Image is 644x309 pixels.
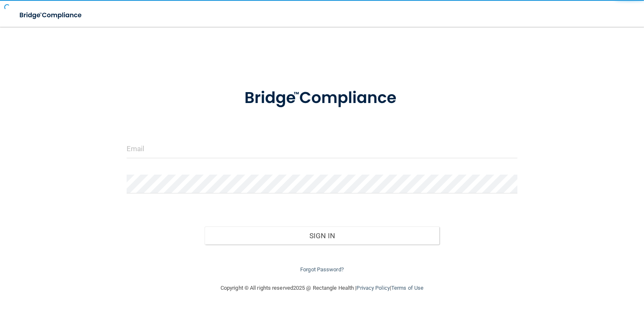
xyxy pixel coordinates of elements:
[127,139,517,158] input: Email
[300,266,344,273] a: Forgot Password?
[13,7,90,24] img: bridge_compliance_login_screen.278c3ca4.svg
[356,285,390,291] a: Privacy Policy
[391,285,423,291] a: Terms of Use
[228,77,417,119] img: bridge_compliance_login_screen.278c3ca4.svg
[169,275,475,301] div: Copyright © All rights reserved 2025 @ Rectangle Health | |
[205,227,439,245] button: Sign In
